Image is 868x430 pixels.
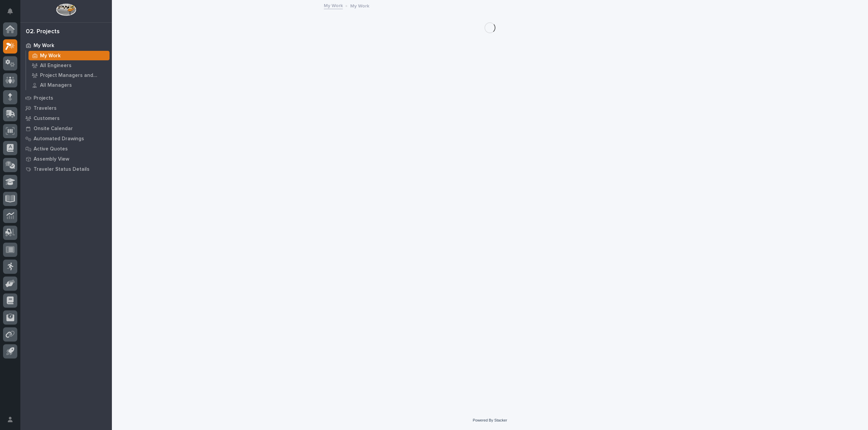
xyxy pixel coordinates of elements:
a: All Engineers [26,61,112,70]
a: All Managers [26,80,112,90]
button: Notifications [3,4,17,18]
p: Customers [34,116,60,122]
a: Project Managers and Engineers [26,70,112,80]
p: My Work [34,43,54,49]
p: Projects [34,95,53,101]
p: Assembly View [34,156,69,162]
a: Traveler Status Details [20,164,112,174]
p: Active Quotes [34,146,68,152]
a: Assembly View [20,154,112,164]
p: All Managers [40,82,72,88]
a: Onsite Calendar [20,123,112,134]
p: Project Managers and Engineers [40,73,107,79]
a: My Work [324,1,343,9]
a: Powered By Stacker [473,418,507,422]
img: Workspace Logo [56,3,76,16]
a: Automated Drawings [20,134,112,144]
a: Customers [20,113,112,123]
div: 02. Projects [26,28,60,36]
a: Travelers [20,103,112,113]
a: My Work [26,51,112,60]
p: Travelers [34,105,57,111]
a: Active Quotes [20,144,112,154]
p: My Work [350,2,369,9]
p: My Work [40,53,61,59]
a: Projects [20,93,112,103]
a: My Work [20,40,112,50]
p: Onsite Calendar [34,126,73,132]
p: Automated Drawings [34,136,84,142]
div: Notifications [8,8,17,19]
p: All Engineers [40,63,72,69]
p: Traveler Status Details [34,166,90,172]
